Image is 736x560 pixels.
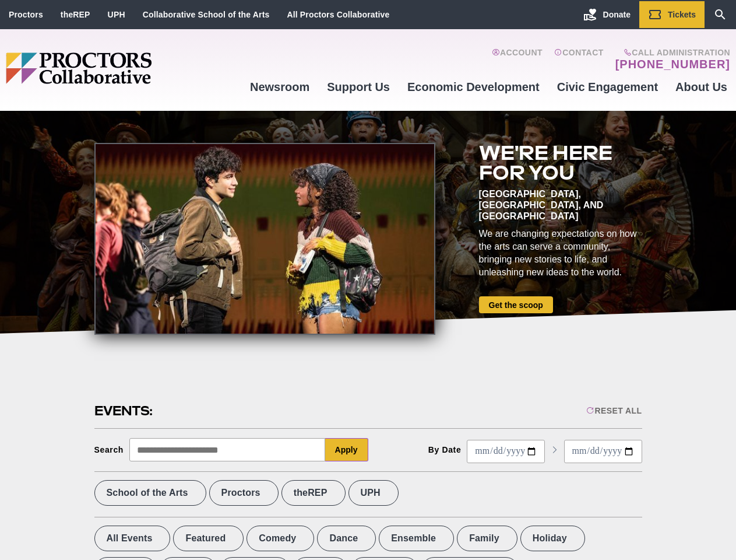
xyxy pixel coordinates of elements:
label: Family [457,526,517,551]
div: We are changing expectations on how the arts can serve a community, bringing new stories to life,... [479,228,642,279]
a: Economic Development [399,71,548,103]
a: Tickets [639,1,705,28]
a: Get the scoop [479,296,553,313]
span: Donate [603,10,631,19]
label: Holiday [520,526,585,551]
a: [PHONE_NUMBER] [615,57,730,71]
a: Account [492,48,543,71]
span: Call Administration [612,48,730,57]
a: Civic Engagement [548,71,667,103]
div: [GEOGRAPHIC_DATA], [GEOGRAPHIC_DATA], and [GEOGRAPHIC_DATA] [479,188,642,222]
a: Contact [554,48,604,71]
a: Search [705,1,736,28]
a: All Proctors Collaborative [287,10,389,19]
label: Comedy [246,526,314,551]
div: Reset All [586,406,642,415]
a: Proctors [9,10,43,19]
label: Proctors [209,480,279,506]
a: Newsroom [241,71,318,103]
div: By Date [428,445,462,454]
a: Collaborative School of the Arts [143,10,270,19]
label: All Events [94,526,171,551]
a: theREP [61,10,90,19]
label: School of the Arts [94,480,206,506]
a: About Us [667,71,736,103]
h2: Events: [94,402,154,420]
h2: We're here for you [479,143,642,183]
button: Apply [325,438,368,461]
label: UPH [348,480,399,506]
label: Featured [173,526,244,551]
label: Dance [317,526,376,551]
a: UPH [108,10,125,19]
a: Donate [575,1,639,28]
img: Proctors logo [6,52,241,84]
span: Tickets [668,10,696,19]
label: theREP [281,480,346,506]
label: Ensemble [379,526,454,551]
a: Support Us [318,71,399,103]
div: Search [94,445,124,454]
